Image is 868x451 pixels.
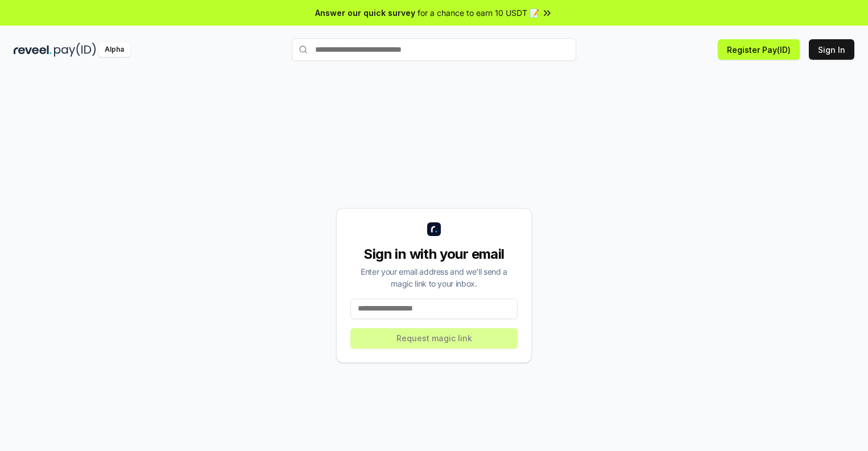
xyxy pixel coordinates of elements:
span: for a chance to earn 10 USDT 📝 [418,7,539,19]
button: Sign In [809,39,854,60]
img: pay_id [54,43,96,57]
div: Sign in with your email [350,245,518,263]
div: Alpha [98,43,130,57]
button: Register Pay(ID) [718,39,800,60]
img: logo_small [427,222,441,236]
img: reveel_dark [14,43,52,57]
div: Enter your email address and we’ll send a magic link to your inbox. [350,266,518,289]
span: Answer our quick survey [315,7,415,19]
